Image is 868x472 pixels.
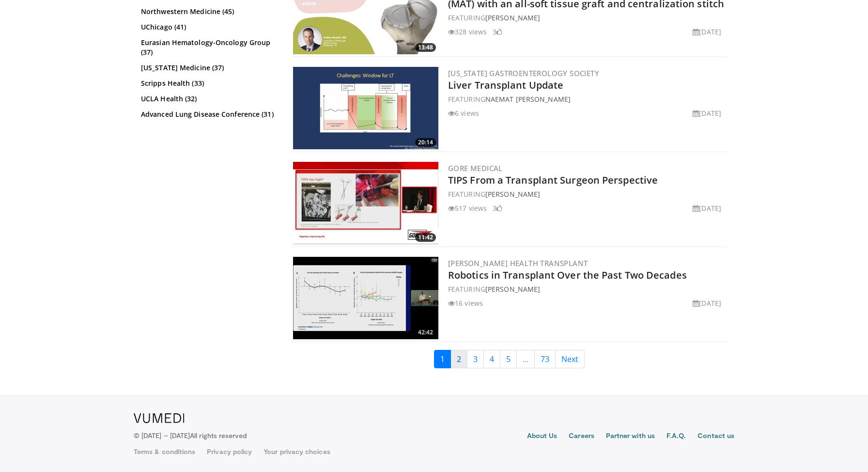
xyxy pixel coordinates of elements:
a: Partner with us [606,431,655,442]
a: UChicago (41) [141,22,274,32]
a: Naemat [PERSON_NAME] [485,94,571,104]
div: FEATURING [448,189,725,199]
a: 3 [467,350,484,368]
a: [US_STATE] Gastroenterology Society [448,68,599,78]
a: Liver Transplant Update [448,79,563,92]
span: 20:14 [415,138,436,147]
a: 4 [483,350,500,368]
a: [PERSON_NAME] [485,284,540,294]
a: Scripps Health (33) [141,79,274,88]
a: 20:14 [293,67,438,149]
a: [PERSON_NAME] [485,189,540,199]
a: [US_STATE] Medicine (37) [141,63,274,73]
a: Robotics in Transplant Over the Past Two Decades [448,268,687,282]
li: 16 views [448,298,483,308]
img: 44219f35-fb21-4142-a7e6-4f69784487e9.300x170_q85_crop-smart_upscale.jpg [293,67,438,149]
img: 723d6202-600d-4061-a55a-5ffbe02d87e8.300x170_q85_crop-smart_upscale.jpg [293,257,438,339]
span: 42:42 [415,328,436,337]
a: Terms & conditions [134,447,195,456]
li: 6 views [448,108,479,118]
a: 2 [450,350,467,368]
li: [DATE] [693,203,721,213]
li: 328 views [448,27,487,37]
a: Careers [569,431,594,442]
p: © [DATE] – [DATE] [134,431,247,441]
a: TIPS From a Transplant Surgeon Perspective [448,173,658,187]
li: [DATE] [693,108,721,118]
nav: Search results pages [291,350,727,368]
span: 11:42 [415,233,436,242]
a: F.A.Q. [666,431,686,442]
a: 5 [500,350,517,368]
li: 3 [493,203,502,213]
a: Eurasian Hematology-Oncology Group (37) [141,38,274,57]
li: 517 views [448,203,487,213]
div: FEATURING [448,284,725,294]
a: 73 [534,350,556,368]
a: Advanced Lung Disease Conference (31) [141,110,274,119]
div: FEATURING [448,13,725,23]
img: VuMedi Logo [134,413,185,423]
li: 3 [493,27,502,37]
a: Your privacy choices [263,447,330,456]
a: Contact us [697,431,734,442]
div: FEATURING [448,94,725,104]
a: Gore Medical [448,163,503,173]
li: [DATE] [693,27,721,37]
a: About Us [527,431,558,442]
a: 42:42 [293,257,438,339]
a: [PERSON_NAME] Health Transplant [448,258,588,268]
span: All rights reserved [190,431,247,440]
span: 13:48 [415,43,436,52]
a: UCLA Health (32) [141,94,274,104]
a: [PERSON_NAME] [485,13,540,22]
a: Next [555,350,585,368]
li: [DATE] [693,298,721,308]
a: Privacy policy [207,447,252,456]
a: Northwestern Medicine (45) [141,7,274,16]
a: 11:42 [293,162,438,244]
img: 4003d3dc-4d84-4588-a4af-bb6b84f49ae6.300x170_q85_crop-smart_upscale.jpg [293,162,438,244]
a: 1 [434,350,451,368]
